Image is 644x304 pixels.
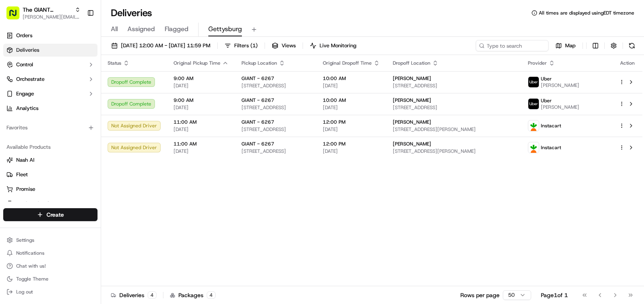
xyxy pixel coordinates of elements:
[3,121,97,134] div: Favorites
[16,263,46,269] span: Chat with us!
[241,119,274,125] span: GIANT - 6267
[111,24,118,34] span: All
[16,76,44,83] span: Orchestrate
[393,126,515,133] span: [STREET_ADDRESS][PERSON_NAME]
[241,141,274,147] span: GIANT - 6267
[476,40,549,51] input: Type to search
[323,97,380,103] span: 10:00 AM
[460,291,500,299] p: Rows per page
[268,40,299,51] button: Views
[323,148,380,154] span: [DATE]
[174,75,229,82] span: 9:00 AM
[241,75,274,82] span: GIANT - 6267
[208,24,242,34] span: Gettysburg
[323,141,380,147] span: 12:00 PM
[241,126,310,133] span: [STREET_ADDRESS]
[250,42,258,49] span: ( 1 )
[3,141,97,154] div: Available Products
[393,60,430,66] span: Dropoff Location
[528,60,547,66] span: Provider
[127,24,155,34] span: Assigned
[108,40,214,51] button: [DATE] 12:00 AM - [DATE] 11:59 PM
[3,273,97,285] button: Toggle Theme
[16,90,34,97] span: Engage
[241,104,310,111] span: [STREET_ADDRESS]
[16,105,38,112] span: Analytics
[3,58,97,71] button: Control
[323,75,380,82] span: 10:00 AM
[626,40,638,51] button: Refresh
[3,102,97,115] a: Analytics
[3,286,97,298] button: Log out
[3,73,97,86] button: Orchestrate
[174,141,229,147] span: 11:00 AM
[323,60,372,66] span: Original Dropoff Time
[393,82,515,89] span: [STREET_ADDRESS]
[16,156,34,164] span: Nash AI
[3,197,97,210] button: Product Catalog
[241,60,277,66] span: Pickup Location
[16,46,39,54] span: Deliveries
[306,40,360,51] button: Live Monitoring
[541,76,552,82] span: Uber
[323,82,380,89] span: [DATE]
[393,141,431,147] span: [PERSON_NAME]
[174,60,220,66] span: Original Pickup Time
[16,250,44,256] span: Notifications
[6,156,94,164] a: Nash AI
[3,29,97,42] a: Orders
[541,82,579,89] span: [PERSON_NAME]
[207,291,216,299] div: 4
[148,291,157,299] div: 4
[323,119,380,125] span: 12:00 PM
[16,200,55,207] span: Product Catalog
[174,126,229,133] span: [DATE]
[174,148,229,154] span: [DATE]
[47,211,64,219] span: Create
[16,276,49,282] span: Toggle Theme
[241,148,310,154] span: [STREET_ADDRESS]
[16,289,33,295] span: Log out
[3,154,97,167] button: Nash AI
[174,119,229,125] span: 11:00 AM
[241,97,274,103] span: GIANT - 6267
[111,291,157,299] div: Deliveries
[393,75,431,82] span: [PERSON_NAME]
[23,14,80,20] span: [PERSON_NAME][EMAIL_ADDRESS][PERSON_NAME][DOMAIN_NAME]
[221,40,261,51] button: Filters(1)
[282,42,296,49] span: Views
[393,148,515,154] span: [STREET_ADDRESS][PERSON_NAME]
[174,104,229,111] span: [DATE]
[323,126,380,133] span: [DATE]
[528,77,539,87] img: profile_uber_ahold_partner.png
[3,247,97,259] button: Notifications
[393,104,515,111] span: [STREET_ADDRESS]
[528,120,539,131] img: profile_instacart_ahold_partner.png
[23,6,72,14] span: The GIANT Company
[393,119,431,125] span: [PERSON_NAME]
[541,122,561,129] span: Instacart
[3,260,97,272] button: Chat with us!
[541,104,579,110] span: [PERSON_NAME]
[174,97,229,103] span: 9:00 AM
[3,3,84,23] button: The GIANT Company[PERSON_NAME][EMAIL_ADDRESS][PERSON_NAME][DOMAIN_NAME]
[234,42,258,49] span: Filters
[619,60,636,66] div: Action
[528,142,539,153] img: profile_instacart_ahold_partner.png
[121,42,210,49] span: [DATE] 12:00 AM - [DATE] 11:59 PM
[3,87,97,100] button: Engage
[16,32,32,39] span: Orders
[16,171,28,178] span: Fleet
[3,183,97,196] button: Promise
[539,10,634,16] span: All times are displayed using EDT timezone
[6,171,94,178] a: Fleet
[3,208,97,221] button: Create
[6,186,94,193] a: Promise
[528,99,539,109] img: profile_uber_ahold_partner.png
[170,291,216,299] div: Packages
[108,60,121,66] span: Status
[541,291,568,299] div: Page 1 of 1
[393,97,431,103] span: [PERSON_NAME]
[241,82,310,89] span: [STREET_ADDRESS]
[16,237,34,243] span: Settings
